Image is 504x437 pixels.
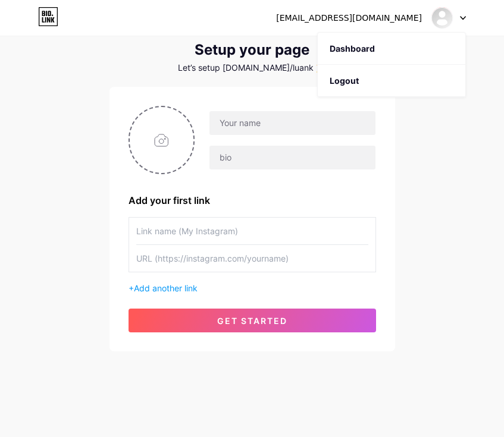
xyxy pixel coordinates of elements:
[318,33,465,65] a: Dashboard
[136,245,368,272] input: URL (https://instagram.com/yourname)
[276,12,422,24] div: [EMAIL_ADDRESS][DOMAIN_NAME]
[134,283,198,293] span: Add another link
[136,218,368,244] input: Link name (My Instagram)
[129,309,376,332] button: get started
[109,42,395,58] div: Setup your page
[129,282,376,294] div: +
[209,111,375,135] input: Your name
[209,146,375,169] input: bio
[129,193,376,208] div: Add your first link
[109,63,395,73] div: Let’s setup [DOMAIN_NAME]/luank 🎉
[431,7,453,29] img: Luan K
[217,316,287,326] span: get started
[318,65,465,97] li: Logout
